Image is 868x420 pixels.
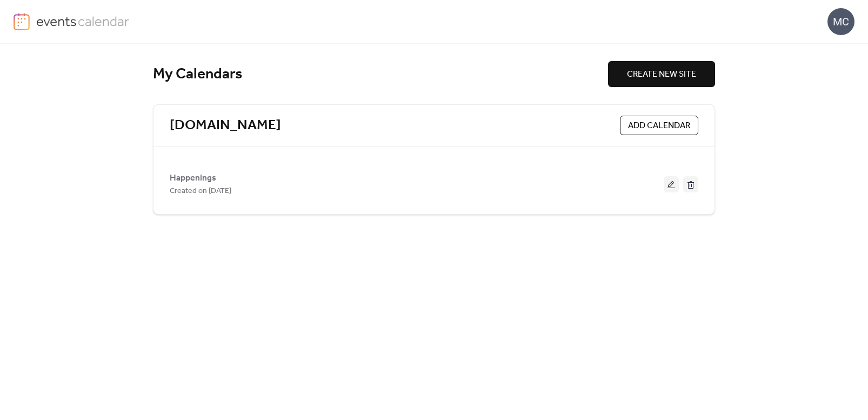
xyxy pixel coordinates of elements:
[170,175,216,181] a: Happenings
[627,68,696,81] span: CREATE NEW SITE
[14,13,30,30] img: logo
[170,172,216,185] span: Happenings
[628,119,690,132] span: ADD CALENDAR
[170,117,281,135] a: [DOMAIN_NAME]
[170,185,231,198] span: Created on [DATE]
[153,65,608,84] div: My Calendars
[827,8,854,35] div: MC
[608,61,715,87] button: CREATE NEW SITE
[620,116,698,135] button: ADD CALENDAR
[36,13,130,29] img: logo-type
